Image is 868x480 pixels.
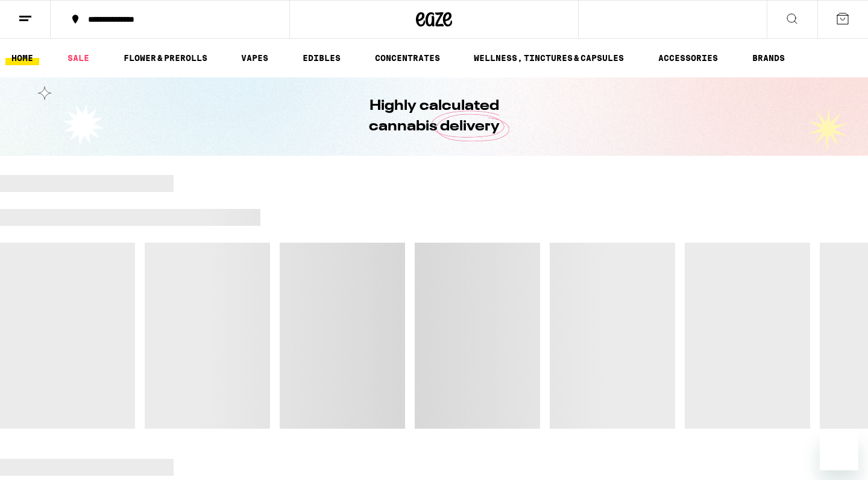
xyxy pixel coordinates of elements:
a: BRANDS [746,51,791,65]
a: SALE [61,51,95,65]
h1: Highly calculated cannabis delivery [335,96,533,137]
a: VAPES [235,51,274,65]
iframe: Button to launch messaging window [820,432,858,470]
a: CONCENTRATES [369,51,446,65]
a: HOME [5,51,39,65]
a: FLOWER & PREROLLS [118,51,213,65]
a: ACCESSORIES [652,51,724,65]
a: WELLNESS, TINCTURES & CAPSULES [468,51,630,65]
a: EDIBLES [297,51,347,65]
